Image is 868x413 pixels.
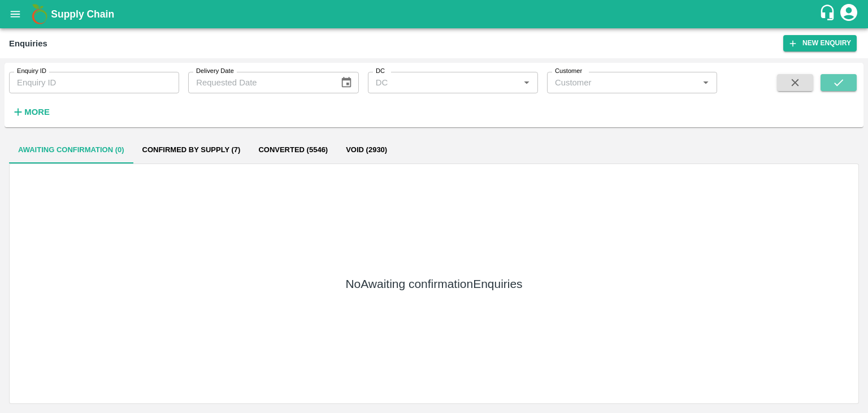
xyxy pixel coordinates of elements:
b: Supply Chain [51,8,114,20]
input: Enquiry ID [9,72,179,93]
button: Open [698,75,713,90]
input: DC [371,75,516,90]
button: Confirmed by supply (7) [133,136,250,164]
label: Delivery Date [196,67,234,76]
button: Awaiting confirmation (0) [9,136,133,164]
img: logo [28,3,51,25]
strong: More [24,107,50,117]
div: account of current user [839,2,859,26]
label: Customer [555,67,582,76]
button: open drawer [2,1,28,27]
button: Void (2930) [337,136,396,164]
button: Converted (5546) [249,136,337,164]
label: DC [376,67,385,76]
label: Enquiry ID [17,67,46,76]
button: Choose date [336,72,357,93]
h5: No Awaiting confirmation Enquiries [345,276,522,292]
button: New Enquiry [783,35,857,51]
div: Enquiries [9,36,47,51]
button: More [9,102,53,122]
input: Customer [550,75,695,90]
input: Requested Date [188,72,331,93]
button: Open [519,75,534,90]
div: customer-support [819,4,839,24]
a: Supply Chain [51,6,819,22]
